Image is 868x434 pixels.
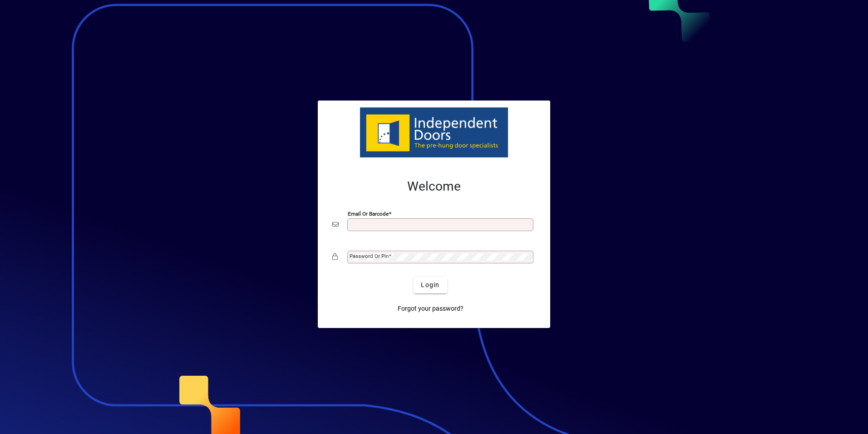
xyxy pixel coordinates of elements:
mat-label: Password or Pin [350,253,389,259]
mat-label: Email or Barcode [348,210,389,217]
a: Forgot your password? [394,301,467,317]
h2: Welcome [332,179,536,194]
span: Forgot your password? [398,304,464,313]
span: Login [421,280,439,290]
button: Login [414,277,447,293]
